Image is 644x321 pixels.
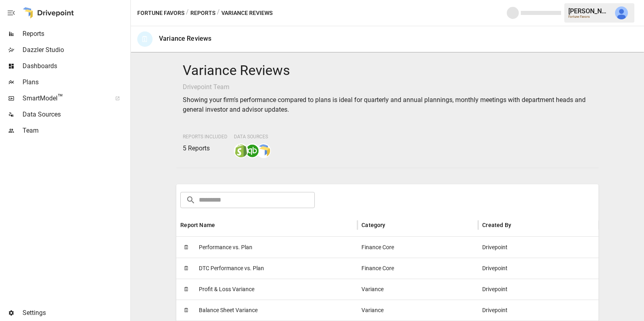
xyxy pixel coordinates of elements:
span: 🗓 [180,304,192,316]
div: Report Name [180,222,215,228]
div: Variance Reviews [159,35,211,42]
div: Drivepoint [478,258,599,279]
span: Settings [23,308,129,318]
div: [PERSON_NAME] [568,7,610,15]
span: Team [23,126,129,135]
div: Variance [357,279,478,300]
span: Reports Included [183,134,227,140]
button: Sort [216,219,227,231]
div: Created By [482,222,511,228]
div: Fortune Favors [568,15,610,19]
div: Drivepoint [478,300,599,321]
span: 🗓 [180,241,192,253]
div: Drivepoint [478,237,599,258]
span: 🗓 [180,262,192,274]
img: shopify [235,144,248,157]
img: quickbooks [246,144,259,157]
button: Fortune Favors [137,8,184,18]
span: ™ [58,92,63,102]
span: SmartModel [23,94,106,103]
div: Variance [357,300,478,321]
button: Reports [190,8,215,18]
button: Sort [512,219,523,231]
span: 🗓 [180,283,192,295]
span: Dazzler Studio [23,45,129,55]
div: Category [361,222,385,228]
span: Performance vs. Plan [199,237,252,258]
div: Drivepoint [478,279,599,300]
div: / [217,8,220,18]
div: Finance Core [357,258,478,279]
div: / [186,8,189,18]
span: Profit & Loss Variance [199,279,254,300]
span: Reports [23,29,129,39]
p: 5 Reports [183,144,227,153]
span: Plans [23,77,129,87]
p: Showing your firm's performance compared to plans is ideal for quarterly and annual plannings, mo... [183,95,592,115]
img: Julie Wilton [615,6,628,19]
div: 🗓 [137,31,153,47]
span: Data Sources [234,134,268,140]
button: Julie Wilton [610,2,633,24]
img: smart model [257,144,270,157]
h4: Variance Reviews [183,62,592,79]
span: Balance Sheet Variance [199,300,258,321]
p: Drivepoint Team [183,82,592,92]
span: DTC Performance vs. Plan [199,258,264,279]
div: Finance Core [357,237,478,258]
button: Sort [386,219,397,231]
span: Data Sources [23,110,129,119]
span: Dashboards [23,61,129,71]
